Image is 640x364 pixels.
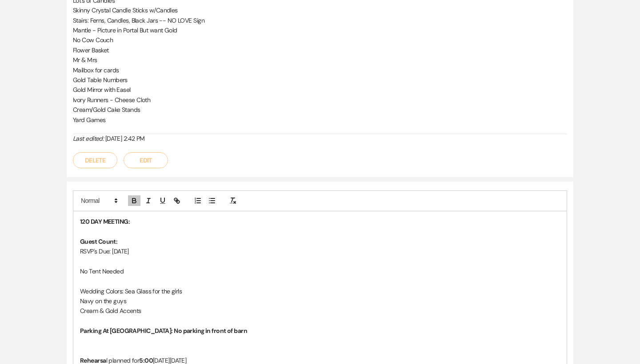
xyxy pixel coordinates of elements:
strong: Parking At [GEOGRAPHIC_DATA]: No parking in front of barn [80,327,247,335]
button: Edit [124,152,168,168]
p: Mantle - Picture in Portal But want Gold [73,25,567,35]
p: No Cow Couch [73,35,567,45]
p: Gold Mirror with Easel [73,85,567,95]
p: Skinny Crystal Candle Sticks w/Candles [73,5,567,15]
p: Cream & Gold Accents [80,306,560,316]
strong: Guest Count: [80,237,117,245]
p: Navy on the guys [80,296,560,306]
i: Last edited: [73,135,104,142]
p: RSVP's Due: [DATE] [80,246,560,256]
div: [DATE] 2:42 PM [73,134,567,143]
p: Cream/Gold Cake Stands [73,105,567,115]
p: Flower Basket [73,45,567,55]
p: Mr & Mrs [73,55,567,65]
p: Yard Games [73,115,567,125]
p: Stairs: Ferns, Candles, Black Jars -- NO LOVE Sign [73,16,567,25]
p: Mailbox for cards [73,65,567,75]
p: Ivory Runners - Cheese Cloth [73,95,567,105]
p: Wedding Colors: Sea Glass for the girls [80,286,560,296]
strong: 120 DAY MEETING: [80,218,130,226]
button: Delete [73,152,117,168]
p: No Tent Needed [80,266,560,276]
p: Gold Table Numbers [73,75,567,85]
